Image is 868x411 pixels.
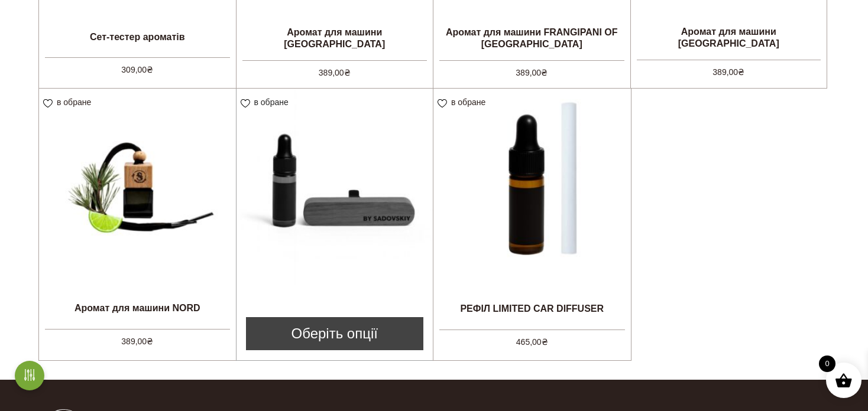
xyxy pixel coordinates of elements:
bdi: 309,00 [121,65,153,74]
span: ₴ [344,68,351,77]
h2: Аромат для машини [GEOGRAPHIC_DATA] [631,21,827,53]
a: в обране [438,97,490,107]
bdi: 389,00 [319,68,351,77]
img: unfavourite.svg [438,99,447,108]
bdi: 389,00 [516,68,548,77]
span: 0 [819,355,835,372]
span: ₴ [738,67,744,77]
h2: РЕФІЛ LIMITED CAR DIFFUSER [433,294,631,324]
span: ₴ [147,337,153,346]
img: unfavourite.svg [43,99,53,108]
a: Виберіть опції для " LIMITED CAR DIFFUSER" [246,317,424,350]
span: в обране [451,97,485,107]
a: РЕФІЛ LIMITED CAR DIFFUSER 465,00₴ [433,89,631,348]
span: в обране [254,97,289,107]
bdi: 465,00 [516,337,548,347]
h2: Сет-тестер ароматів [39,22,236,51]
h2: Аромат для машини FRANGIPANI OF [GEOGRAPHIC_DATA] [433,22,630,54]
a: Аромат для машини NORD 389,00₴ [39,89,236,348]
span: ₴ [542,337,548,347]
bdi: 389,00 [712,67,744,77]
span: ₴ [147,65,153,74]
bdi: 389,00 [121,337,153,346]
a: в обране [241,97,293,107]
span: ₴ [541,68,548,77]
h2: Аромат для машини [GEOGRAPHIC_DATA] [237,22,433,54]
span: в обране [57,97,91,107]
a: в обране [43,97,95,107]
h2: Аромат для машини NORD [39,293,236,323]
img: unfavourite.svg [241,99,250,108]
